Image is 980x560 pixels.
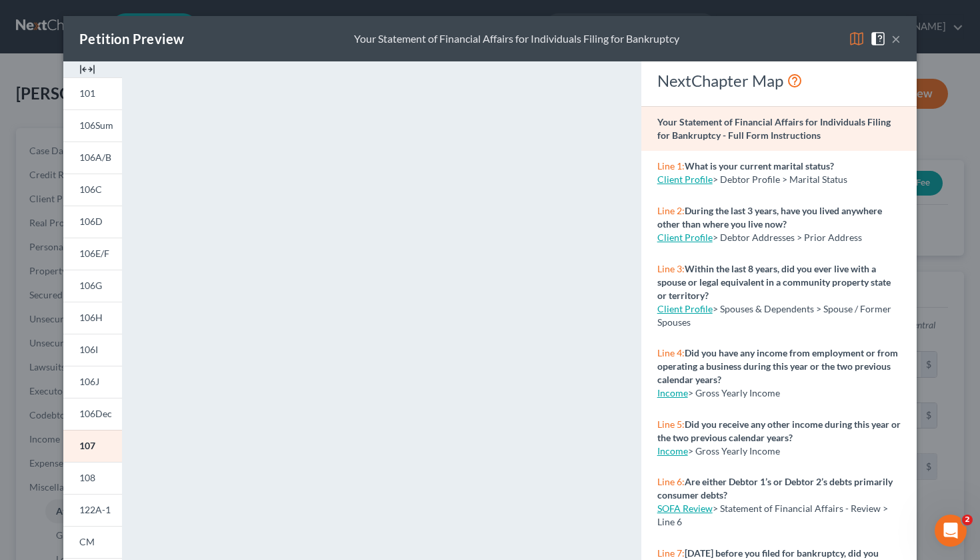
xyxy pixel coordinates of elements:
span: Line 7: [657,547,685,559]
a: 106E/F [63,238,122,270]
strong: Your Statement of Financial Affairs for Individuals Filing for Bankruptcy - Full Form Instructions [657,116,891,141]
a: 106A/B [63,142,122,174]
span: 108 [79,472,95,483]
strong: Did you receive any other income during this year or the two previous calendar years? [657,418,901,443]
strong: What is your current marital status? [685,160,834,172]
a: Client Profile [657,303,713,314]
span: > Spouses & Dependents > Spouse / Former Spouses [657,303,891,328]
a: Client Profile [657,232,713,243]
span: 106A/B [79,152,111,163]
span: 106Sum [79,119,113,131]
a: Income [657,387,688,398]
strong: During the last 3 years, have you lived anywhere other than where you live now? [657,205,882,230]
a: SOFA Review [657,503,713,514]
span: > Gross Yearly Income [688,387,780,398]
span: 106D [79,216,103,227]
a: 106J [63,366,122,398]
a: 106C [63,174,122,206]
span: 122A-1 [79,504,111,515]
button: × [891,31,901,47]
span: 106E/F [79,248,109,259]
span: > Debtor Addresses > Prior Address [713,232,862,243]
span: > Debtor Profile > Marital Status [713,174,847,185]
iframe: Intercom live chat [935,515,967,547]
a: CM [63,526,122,558]
span: 106J [79,376,99,387]
span: 106H [79,312,103,323]
span: 101 [79,87,95,99]
span: Line 1: [657,160,685,172]
img: map-eea8200ae884c6f1103ae1953ef3d486a96c86aabb227e865a55264e3737af1f.svg [849,31,865,47]
div: NextChapter Map [657,70,901,91]
span: Line 6: [657,476,685,487]
strong: Did you have any income from employment or from operating a business during this year or the two ... [657,347,898,385]
img: help-close-5ba153eb36485ed6c1ea00a893f15db1cb9b99d6cae46e1a8edb6c62d00a1a76.svg [870,31,886,47]
span: 106I [79,344,98,355]
span: 2 [962,515,973,525]
a: Client Profile [657,174,713,185]
a: 108 [63,462,122,494]
span: Line 3: [657,263,685,274]
a: 106I [63,334,122,366]
a: 107 [63,430,122,462]
span: Line 4: [657,347,685,358]
span: 106C [79,184,102,195]
span: > Gross Yearly Income [688,445,780,457]
a: 101 [63,77,122,109]
div: Petition Preview [79,29,184,48]
span: Line 5: [657,418,685,430]
a: 106G [63,270,122,302]
span: 106G [79,280,102,291]
strong: Are either Debtor 1’s or Debtor 2’s debts primarily consumer debts? [657,476,893,501]
span: 106Dec [79,408,112,419]
span: 107 [79,440,95,451]
a: 106Sum [63,109,122,142]
div: Your Statement of Financial Affairs for Individuals Filing for Bankruptcy [354,31,679,47]
a: 122A-1 [63,494,122,526]
a: 106H [63,302,122,334]
span: > Statement of Financial Affairs - Review > Line 6 [657,503,888,527]
a: 106D [63,206,122,238]
a: 106Dec [63,398,122,430]
strong: Within the last 8 years, did you ever live with a spouse or legal equivalent in a community prope... [657,263,891,301]
img: expand-e0f6d898513216a626fdd78e52531dac95497ffd26381d4c15ee2fc46db09dca.svg [79,61,95,77]
a: Income [657,445,688,457]
span: CM [79,536,95,547]
span: Line 2: [657,205,685,216]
